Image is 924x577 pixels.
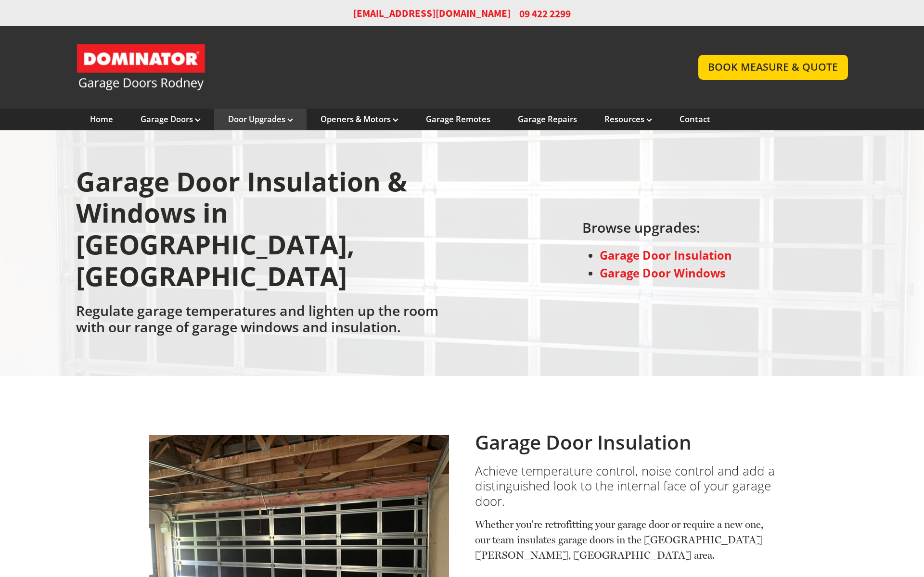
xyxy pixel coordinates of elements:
a: [EMAIL_ADDRESS][DOMAIN_NAME] [353,7,511,21]
a: Contact [680,114,710,125]
h3: Achieve temperature control, noise control and add a distinguished look to the internal face of y... [475,464,775,509]
a: Resources [604,114,652,125]
p: Whether you're retrofitting your garage door or require a new one, our team insulates garage door... [475,517,775,575]
a: Door Upgrades [228,114,293,125]
a: Garage Repairs [518,114,577,125]
a: Garage Remotes [426,114,490,125]
h1: Garage Door Insulation & Windows in [GEOGRAPHIC_DATA], [GEOGRAPHIC_DATA] [76,166,457,302]
a: Garage Doors [141,114,201,125]
a: Openers & Motors [321,114,398,125]
a: Garage Door Windows [600,265,726,281]
h2: Garage Door Insulation [475,431,775,454]
a: Home [90,114,113,125]
a: Garage Door and Secure Access Solutions homepage [76,43,679,91]
h2: Browse upgrades: [582,219,732,241]
a: BOOK MEASURE & QUOTE [698,55,848,79]
span: 09 422 2299 [519,7,571,21]
h2: Regulate garage temperatures and lighten up the room with our range of garage windows and insulat... [76,302,457,341]
a: Garage Door Insulation [600,248,732,263]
